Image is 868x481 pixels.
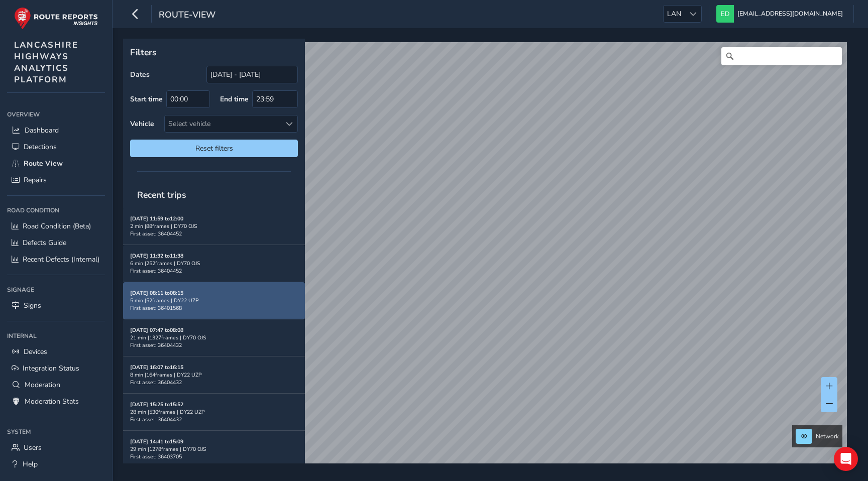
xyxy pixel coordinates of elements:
[138,144,290,153] span: Reset filters
[23,364,79,373] span: Integration Status
[130,267,182,275] span: First asset: 36404452
[130,215,183,222] strong: [DATE] 11:59 to 12:00
[130,334,298,341] div: 21 min | 1327 frames | DY70 OJS
[24,142,57,152] span: Detections
[130,401,183,408] strong: [DATE] 15:25 to 15:52
[130,260,298,267] div: 6 min | 252 frames | DY70 OJS
[7,218,105,234] a: Road Condition (Beta)
[130,252,183,260] strong: [DATE] 11:32 to 11:38
[7,122,105,139] a: Dashboard
[130,379,182,386] span: First asset: 36404432
[23,459,38,469] span: Help
[7,328,105,343] div: Internal
[14,39,78,85] span: LANCASHIRE HIGHWAYS ANALYTICS PLATFORM
[130,222,298,230] div: 2 min | 88 frames | DY70 OJS
[7,377,105,393] a: Moderation
[130,230,182,237] span: First asset: 36404452
[24,347,47,356] span: Devices
[130,445,298,453] div: 29 min | 1278 frames | DY70 OJS
[24,443,42,452] span: Users
[130,326,183,334] strong: [DATE] 07:47 to 08:08
[24,175,47,185] span: Repairs
[7,297,105,314] a: Signs
[14,7,98,30] img: rr logo
[7,203,105,218] div: Road Condition
[130,416,182,423] span: First asset: 36404432
[130,364,183,371] strong: [DATE] 16:07 to 16:15
[130,46,298,59] p: Filters
[664,6,685,22] span: LAN
[7,456,105,472] a: Help
[7,139,105,155] a: Detections
[130,371,298,379] div: 8 min | 164 frames | DY22 UZP
[220,94,249,104] label: End time
[130,438,183,445] strong: [DATE] 14:41 to 15:09
[7,107,105,122] div: Overview
[716,5,734,23] img: diamond-layout
[816,432,839,440] span: Network
[130,289,183,297] strong: [DATE] 08:11 to 08:15
[130,453,182,460] span: First asset: 36403705
[25,126,59,135] span: Dashboard
[23,255,99,264] span: Recent Defects (Internal)
[716,5,846,23] button: [EMAIL_ADDRESS][DOMAIN_NAME]
[130,119,154,129] label: Vehicle
[834,447,858,471] div: Open Intercom Messenger
[24,301,41,310] span: Signs
[7,282,105,297] div: Signage
[130,408,298,416] div: 28 min | 530 frames | DY22 UZP
[23,238,66,248] span: Defects Guide
[7,343,105,360] a: Devices
[721,47,842,65] input: Search
[165,115,281,132] div: Select vehicle
[7,424,105,439] div: System
[130,70,150,79] label: Dates
[7,439,105,456] a: Users
[7,234,105,251] a: Defects Guide
[130,94,163,104] label: Start time
[7,393,105,410] a: Moderation Stats
[7,155,105,172] a: Route View
[7,251,105,268] a: Recent Defects (Internal)
[159,9,215,23] span: route-view
[25,380,60,390] span: Moderation
[7,360,105,377] a: Integration Status
[23,221,91,231] span: Road Condition (Beta)
[25,397,79,406] span: Moderation Stats
[130,341,182,349] span: First asset: 36404432
[130,140,298,157] button: Reset filters
[24,159,63,168] span: Route View
[7,172,105,188] a: Repairs
[737,5,843,23] span: [EMAIL_ADDRESS][DOMAIN_NAME]
[130,182,193,208] span: Recent trips
[127,42,847,475] canvas: Map
[130,297,298,304] div: 5 min | 52 frames | DY22 UZP
[130,304,182,312] span: First asset: 36401568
